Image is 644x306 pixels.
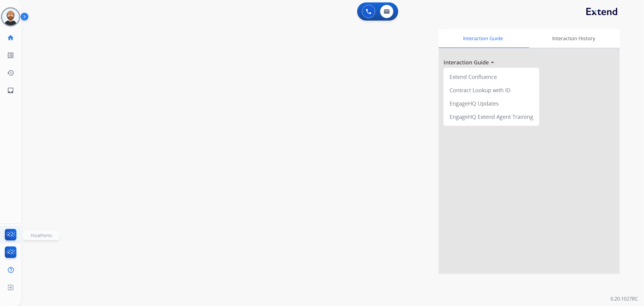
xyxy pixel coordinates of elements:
div: Contract Lookup with ID [446,83,537,97]
div: Extend Confluence [446,70,537,83]
div: Interaction History [528,29,620,48]
div: EngageHQ Extend Agent Training [446,110,537,123]
div: Interaction Guide [439,29,528,48]
mat-icon: list_alt [7,52,14,59]
mat-icon: inbox [7,87,14,94]
div: EngageHQ Updates [446,97,537,110]
span: FocalPoints [31,233,52,238]
img: avatar [2,8,19,25]
mat-icon: home [7,34,14,41]
p: 0.20.1027RC [610,295,638,302]
mat-icon: history [7,69,14,76]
